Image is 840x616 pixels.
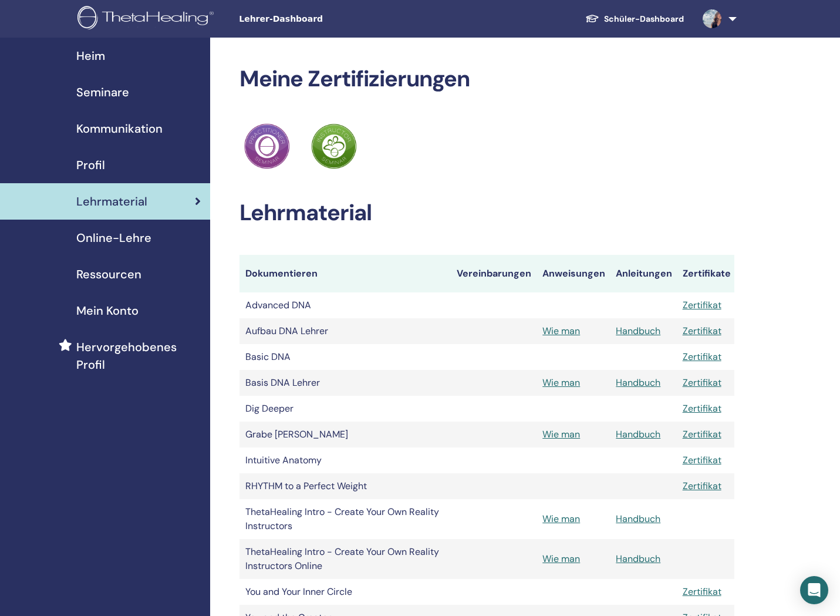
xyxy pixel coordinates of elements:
[239,66,734,93] h2: Meine Zertifizierungen
[76,120,163,137] span: Kommunikation
[76,193,147,210] span: Lehrmaterial
[239,422,451,447] td: Grabe [PERSON_NAME]
[76,47,105,65] span: Heim
[239,370,451,396] td: Basis DNA Lehrer
[76,265,141,283] span: Ressourcen
[683,376,721,389] a: Zertifikat
[683,585,721,598] a: Zertifikat
[76,83,129,101] span: Seminare
[542,513,580,525] a: Wie man
[677,255,734,292] th: Zertifikate
[76,156,105,174] span: Profil
[585,14,599,23] img: graduation-cap-white.svg
[800,576,828,604] div: Open Intercom Messenger
[616,325,660,337] a: Handbuch
[451,255,537,292] th: Vereinbarungen
[616,428,660,440] a: Handbuch
[239,200,734,227] h2: Lehrmaterial
[616,513,660,525] a: Handbuch
[239,318,451,344] td: Aufbau DNA Lehrer
[239,292,451,318] td: Advanced DNA
[616,376,660,389] a: Handbuch
[537,255,610,292] th: Anweisungen
[616,553,660,565] a: Handbuch
[683,325,721,337] a: Zertifikat
[683,299,721,311] a: Zertifikat
[239,255,451,292] th: Dokumentieren
[683,402,721,415] a: Zertifikat
[703,9,721,28] img: default.jpg
[76,229,151,247] span: Online-Lehre
[683,351,721,363] a: Zertifikat
[683,428,721,440] a: Zertifikat
[239,344,451,370] td: Basic DNA
[542,376,580,389] a: Wie man
[239,396,451,422] td: Dig Deeper
[239,499,451,539] td: ThetaHealing Intro - Create Your Own Reality Instructors
[311,123,357,169] img: Practitioner
[77,6,218,32] img: logo.png
[76,302,139,319] span: Mein Konto
[239,13,415,25] span: Lehrer-Dashboard
[610,255,676,292] th: Anleitungen
[683,480,721,492] a: Zertifikat
[542,325,580,337] a: Wie man
[683,454,721,466] a: Zertifikat
[239,579,451,605] td: You and Your Inner Circle
[239,473,451,499] td: RHYTHM to a Perfect Weight
[576,8,693,30] a: Schüler-Dashboard
[542,428,580,440] a: Wie man
[239,447,451,473] td: Intuitive Anatomy
[76,338,201,373] span: Hervorgehobenes Profil
[542,553,580,565] a: Wie man
[244,123,290,169] img: Practitioner
[239,539,451,579] td: ThetaHealing Intro - Create Your Own Reality Instructors Online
